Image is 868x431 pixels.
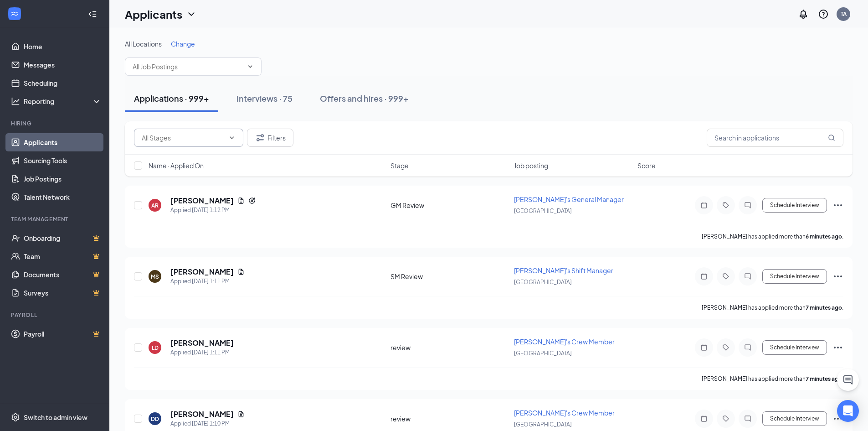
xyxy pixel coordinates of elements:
b: 7 minutes ago [806,375,842,382]
div: Payroll [11,311,100,319]
div: Open Intercom Messenger [837,400,859,422]
span: [GEOGRAPHIC_DATA] [514,279,572,286]
svg: Tag [720,415,731,422]
span: [GEOGRAPHIC_DATA] [514,350,572,357]
a: Applicants [24,133,102,151]
b: 6 minutes ago [806,233,842,240]
button: ChatActive [837,369,859,391]
div: MS [151,273,159,280]
div: review [390,343,508,352]
svg: Document [237,268,245,275]
a: Home [24,37,102,56]
svg: Note [699,344,709,351]
input: All Stages [142,133,225,143]
svg: ChatActive [842,374,853,385]
span: [PERSON_NAME]'s Crew Member [514,409,615,417]
svg: Notifications [798,9,809,20]
div: Applied [DATE] 1:12 PM [170,206,256,215]
b: 7 minutes ago [806,304,842,311]
a: Scheduling [24,74,102,92]
h5: [PERSON_NAME] [170,338,234,348]
p: [PERSON_NAME] has applied more than . [702,304,843,312]
svg: Settings [11,413,20,422]
p: [PERSON_NAME] has applied more than . [702,375,843,383]
span: [PERSON_NAME]'s Shift Manager [514,266,613,275]
svg: Tag [720,202,731,209]
span: All Locations [125,40,162,48]
button: Schedule Interview [762,340,827,355]
div: Interviews · 75 [236,93,293,104]
svg: Reapply [248,197,256,204]
a: Talent Network [24,188,102,206]
button: Schedule Interview [762,269,827,284]
a: DocumentsCrown [24,265,102,284]
svg: Document [237,197,245,204]
svg: Analysis [11,97,20,106]
div: Applied [DATE] 1:11 PM [170,348,234,357]
svg: ChatInactive [742,344,753,351]
span: Stage [390,161,409,170]
div: review [390,414,508,423]
span: [PERSON_NAME]'s General Manager [514,195,624,203]
div: TA [841,10,847,18]
div: Switch to admin view [24,413,87,422]
svg: Note [699,202,709,209]
svg: MagnifyingGlass [828,134,835,141]
svg: Collapse [88,10,97,19]
div: LD [152,344,159,352]
a: PayrollCrown [24,325,102,343]
svg: QuestionInfo [818,9,829,20]
a: Sourcing Tools [24,151,102,170]
span: [PERSON_NAME]'s Crew Member [514,338,615,346]
h1: Applicants [125,6,182,22]
span: Score [637,161,656,170]
svg: Document [237,410,245,418]
div: GM Review [390,201,508,210]
div: Reporting [24,97,102,106]
svg: ChevronDown [186,9,197,20]
svg: ChevronDown [228,134,236,141]
a: TeamCrown [24,247,102,265]
span: Change [171,40,195,48]
p: [PERSON_NAME] has applied more than . [702,233,843,240]
a: OnboardingCrown [24,229,102,247]
svg: Ellipses [832,342,843,353]
h5: [PERSON_NAME] [170,409,234,419]
h5: [PERSON_NAME] [170,267,234,277]
svg: Filter [255,132,266,143]
svg: Ellipses [832,200,843,211]
div: Applications · 999+ [134,93,209,104]
a: Messages [24,56,102,74]
svg: WorkstreamLogo [10,9,19,18]
button: Schedule Interview [762,198,827,213]
svg: ChatInactive [742,202,753,209]
svg: ChevronDown [247,63,254,70]
input: All Job Postings [133,62,243,72]
span: Name · Applied On [149,161,204,170]
svg: ChatInactive [742,273,753,280]
svg: Tag [720,273,731,280]
span: [GEOGRAPHIC_DATA] [514,421,572,428]
button: Filter Filters [247,129,293,147]
a: Job Postings [24,170,102,188]
svg: Ellipses [832,413,843,424]
div: Offers and hires · 999+ [320,93,409,104]
div: DD [151,415,159,423]
div: Applied [DATE] 1:10 PM [170,419,245,428]
svg: Note [699,415,709,422]
svg: ChatInactive [742,415,753,422]
svg: Ellipses [832,271,843,282]
h5: [PERSON_NAME] [170,196,234,206]
div: Hiring [11,119,100,127]
button: Schedule Interview [762,411,827,426]
input: Search in applications [707,129,843,147]
div: AR [151,202,159,209]
span: Job posting [514,161,548,170]
svg: Note [699,273,709,280]
span: [GEOGRAPHIC_DATA] [514,208,572,214]
svg: Tag [720,344,731,351]
a: SurveysCrown [24,284,102,302]
div: Team Management [11,215,100,223]
div: SM Review [390,272,508,281]
div: Applied [DATE] 1:11 PM [170,277,245,286]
